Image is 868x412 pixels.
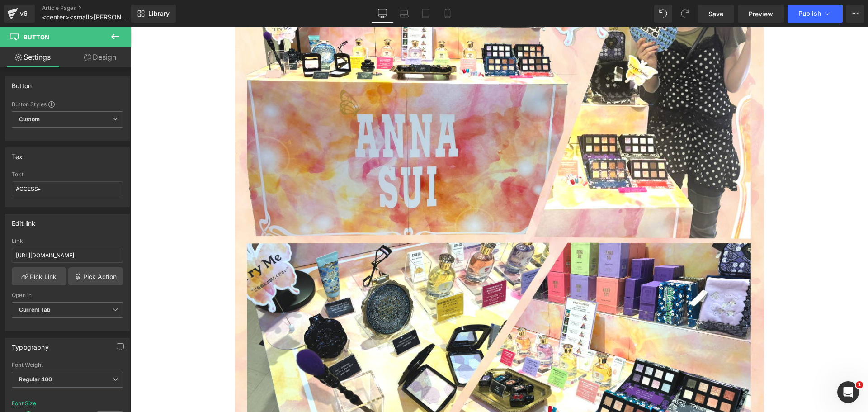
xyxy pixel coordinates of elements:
a: Design [67,47,133,67]
div: Text [12,171,123,178]
button: Undo [654,5,672,23]
b: Regular 400 [19,376,52,383]
span: Publish [798,10,821,17]
div: Text [12,148,25,161]
input: https://your-shop.myshopify.com [12,248,123,263]
button: Publish [788,5,843,23]
a: Mobile [437,5,458,23]
button: More [846,5,864,23]
span: 1 [856,381,863,388]
a: New Library [131,5,176,23]
div: Typography [12,338,49,351]
span: <center><small>[PERSON_NAME] POPUP EVENT<br>全国のコスメームで開催！</small></center> [42,14,129,21]
a: Pick Link [12,267,66,285]
div: Link [12,238,123,244]
span: Preview [749,9,773,19]
div: Font Weight [12,362,123,368]
div: Open in [12,292,123,298]
iframe: Intercom live chat [837,381,859,403]
a: Tablet [415,5,437,23]
div: Button Styles [12,100,123,108]
span: Save [708,9,723,19]
button: Redo [676,5,694,23]
div: Edit link [12,214,36,227]
b: Custom [19,116,40,123]
a: Pick Action [68,267,123,285]
a: Preview [738,5,784,23]
div: Font Size [12,400,37,407]
div: Button [12,77,32,90]
a: Desktop [372,5,393,23]
span: Button [24,33,49,41]
div: v6 [18,8,29,19]
a: v6 [4,5,35,23]
a: Laptop [393,5,415,23]
b: Current Tab [19,306,51,313]
a: Article Pages [42,5,146,12]
span: Library [148,9,170,18]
